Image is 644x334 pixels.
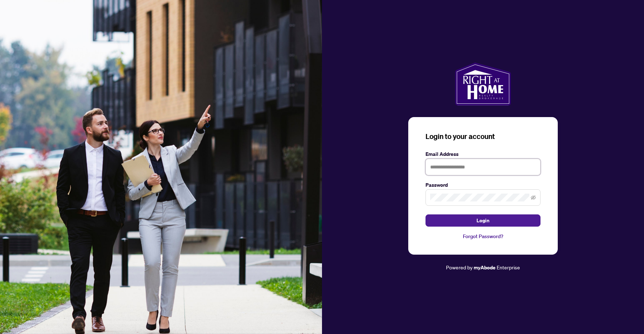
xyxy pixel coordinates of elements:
[474,264,496,272] a: myAbode
[425,181,540,189] label: Password
[455,62,511,106] img: ma-logo
[425,150,540,158] label: Email Address
[425,214,540,227] button: Login
[477,215,489,226] span: Login
[446,264,473,270] span: Powered by
[497,264,520,270] span: Enterprise
[425,131,540,142] h3: Login to your account
[425,232,540,240] a: Forgot Password?
[531,195,536,200] span: eye-invisible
